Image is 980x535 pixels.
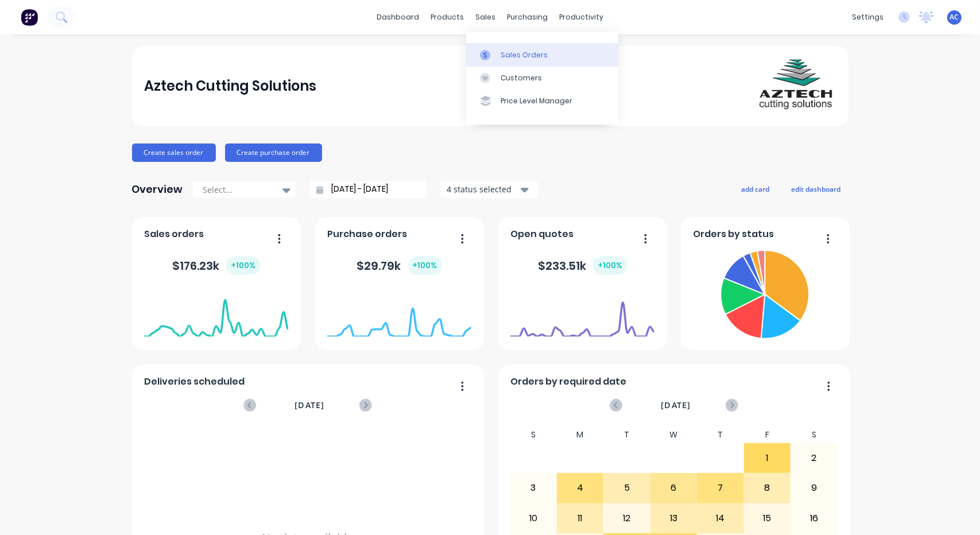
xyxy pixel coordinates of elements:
[698,474,743,502] div: 7
[553,9,609,26] div: productivity
[501,73,542,83] div: Customers
[698,504,743,533] div: 14
[791,444,837,472] div: 2
[510,474,556,502] div: 3
[651,504,697,533] div: 13
[466,90,618,113] a: Price Level Manager
[510,504,556,533] div: 10
[791,474,837,502] div: 9
[225,144,322,162] button: Create purchase order
[144,227,204,241] span: Sales orders
[470,9,501,26] div: sales
[371,9,425,26] a: dashboard
[846,9,889,26] div: settings
[327,227,407,241] span: Purchase orders
[661,399,691,412] span: [DATE]
[697,427,744,443] div: T
[784,181,849,196] button: edit dashboard
[744,427,791,443] div: F
[745,474,791,502] div: 8
[295,399,324,412] span: [DATE]
[510,227,574,241] span: Open quotes
[466,67,618,90] a: Customers
[650,427,698,443] div: W
[756,46,836,126] img: Aztech Cutting Solutions
[557,474,603,502] div: 4
[144,75,316,98] div: Aztech Cutting Solutions
[510,427,557,443] div: S
[447,183,519,195] div: 4 status selected
[651,474,697,502] div: 6
[132,178,183,201] div: Overview
[226,256,260,275] div: + 100 %
[745,504,791,533] div: 15
[538,256,627,275] div: $ 233.51k
[172,256,260,275] div: $ 176.23k
[745,444,791,472] div: 1
[593,256,627,275] div: + 100 %
[791,427,838,443] div: S
[132,144,216,162] button: Create sales order
[557,504,603,533] div: 11
[603,427,650,443] div: T
[604,504,650,533] div: 12
[604,474,650,502] div: 5
[408,256,442,275] div: + 100 %
[693,227,774,241] span: Orders by status
[557,427,604,443] div: M
[950,12,959,22] span: AC
[501,50,548,60] div: Sales Orders
[21,9,38,26] img: Factory
[501,9,553,26] div: purchasing
[466,43,618,66] a: Sales Orders
[791,504,837,533] div: 16
[144,375,245,389] span: Deliveries scheduled
[734,181,777,196] button: add card
[425,9,470,26] div: products
[501,96,572,106] div: Price Level Manager
[440,181,538,198] button: 4 status selected
[357,256,442,275] div: $ 29.79k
